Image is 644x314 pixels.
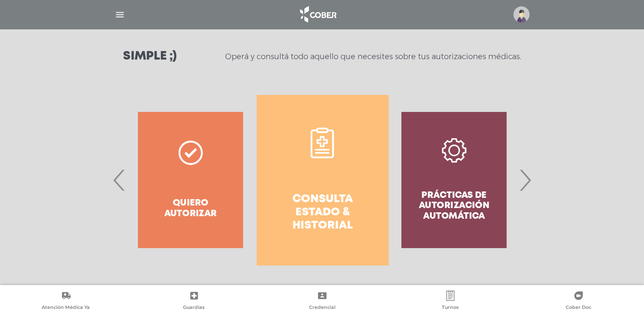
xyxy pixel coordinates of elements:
[513,6,530,23] img: profile-placeholder.svg
[442,304,459,312] span: Turnos
[514,291,642,312] a: Cober Doc
[386,291,514,312] a: Turnos
[42,304,90,312] span: Atención Médica Ya
[225,51,521,62] p: Operá y consultá todo aquello que necesites sobre tus autorizaciones médicas.
[566,304,591,312] span: Cober Doc
[517,157,533,203] span: Next
[123,51,177,63] h3: Simple ;)
[2,291,130,312] a: Atención Médica Ya
[183,304,205,312] span: Guardias
[130,291,258,312] a: Guardias
[111,157,128,203] span: Previous
[114,9,125,20] img: Cober_menu-lines-white.svg
[272,193,373,233] h4: Consulta estado & historial
[257,95,388,265] a: Consulta estado & historial
[258,291,386,312] a: Credencial
[295,4,340,25] img: logo_cober_home-white.png
[309,304,335,312] span: Credencial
